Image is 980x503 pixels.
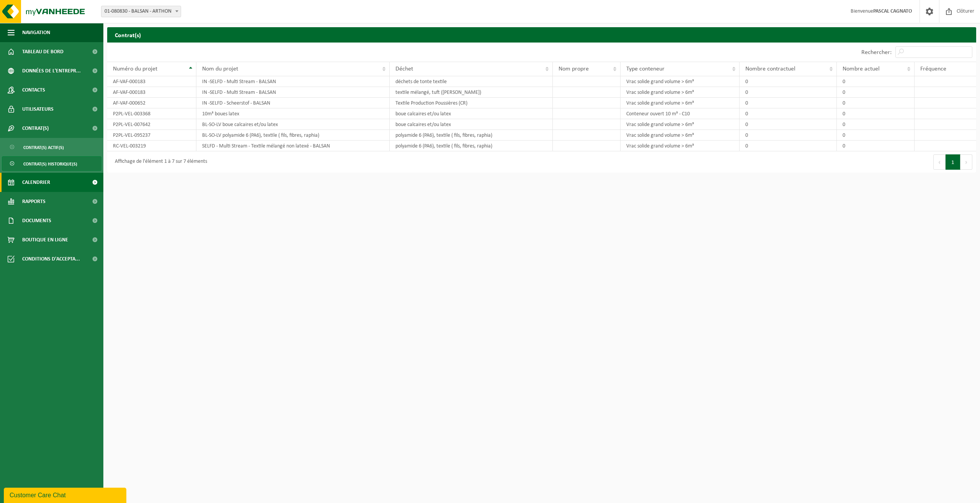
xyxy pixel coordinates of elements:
[933,154,946,170] button: Previous
[22,249,80,269] span: Conditions d'accepta...
[843,66,880,72] span: Nombre actuel
[22,192,46,211] span: Rapports
[861,49,892,56] label: Rechercher:
[946,154,960,170] button: 1
[196,108,390,119] td: 10m³ boues latex
[23,157,77,171] span: Contrat(s) historique(s)
[22,80,45,100] span: Contacts
[22,119,49,138] span: Contrat(s)
[196,119,390,130] td: BL-SO-LV boue calcaires et/ou latex
[960,154,972,170] button: Next
[22,211,51,230] span: Documents
[390,76,553,87] td: déchets de tonte textile
[107,108,196,119] td: P2PL-VEL-003368
[2,156,101,171] a: Contrat(s) historique(s)
[837,130,915,141] td: 0
[22,230,68,249] span: Boutique en ligne
[107,87,196,98] td: AF-VAF-000183
[621,76,740,87] td: Vrac solide grand volume > 6m³
[626,66,665,72] span: Type conteneur
[740,119,837,130] td: 0
[101,6,181,17] span: 01-080830 - BALSAN - ARTHON
[196,130,390,141] td: BL-SO-LV polyamide 6 (PA6), textile ( fils, fibres, raphia)
[107,141,196,151] td: RC-VEL-003219
[873,8,912,14] strong: PASCAL CAGNATO
[740,87,837,98] td: 0
[621,141,740,151] td: Vrac solide grand volume > 6m³
[196,98,390,108] td: IN -SELFD - Scheerstof - BALSAN
[111,155,207,169] div: Affichage de l'élément 1 à 7 sur 7 éléments
[107,27,976,42] h2: Contrat(s)
[390,98,553,108] td: Textile Production Poussières (CR)
[2,140,101,154] a: Contrat(s) actif(s)
[621,87,740,98] td: Vrac solide grand volume > 6m³
[22,42,64,61] span: Tableau de bord
[107,130,196,141] td: P2PL-VEL-095237
[740,130,837,141] td: 0
[740,141,837,151] td: 0
[559,66,589,72] span: Nom propre
[22,173,50,192] span: Calendrier
[740,76,837,87] td: 0
[621,119,740,130] td: Vrac solide grand volume > 6m³
[621,108,740,119] td: Conteneur ouvert 10 m³ - C10
[22,61,81,80] span: Données de l'entrepr...
[390,108,553,119] td: boue calcaires et/ou latex
[113,66,157,72] span: Numéro du projet
[390,119,553,130] td: boue calcaires et/ou latex
[196,87,390,98] td: IN -SELFD - Multi Stream - BALSAN
[101,6,181,17] span: 01-080830 - BALSAN - ARTHON
[196,141,390,151] td: SELFD - Multi Stream - Textile mélangé non latexé - BALSAN
[107,98,196,108] td: AF-VAF-000652
[196,76,390,87] td: IN -SELFD - Multi Stream - BALSAN
[4,486,128,503] iframe: chat widget
[395,66,413,72] span: Déchet
[107,76,196,87] td: AF-VAF-000183
[837,98,915,108] td: 0
[837,108,915,119] td: 0
[920,66,946,72] span: Fréquence
[621,130,740,141] td: Vrac solide grand volume > 6m³
[390,87,553,98] td: textile mélangé, tuft ([PERSON_NAME])
[22,23,50,42] span: Navigation
[202,66,238,72] span: Nom du projet
[107,119,196,130] td: P2PL-VEL-007642
[837,141,915,151] td: 0
[621,98,740,108] td: Vrac solide grand volume > 6m³
[22,100,54,119] span: Utilisateurs
[23,140,64,155] span: Contrat(s) actif(s)
[745,66,795,72] span: Nombre contractuel
[390,141,553,151] td: polyamide 6 (PA6), textile ( fils, fibres, raphia)
[390,130,553,141] td: polyamide 6 (PA6), textile ( fils, fibres, raphia)
[837,119,915,130] td: 0
[740,98,837,108] td: 0
[740,108,837,119] td: 0
[837,76,915,87] td: 0
[837,87,915,98] td: 0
